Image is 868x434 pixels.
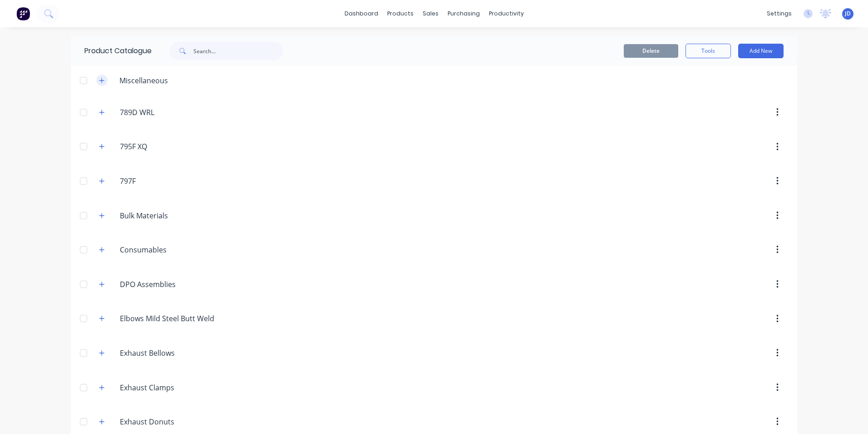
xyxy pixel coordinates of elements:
input: Enter category name [120,348,227,358]
span: JD [845,10,851,18]
div: settings [762,7,796,20]
input: Enter category name [120,416,227,427]
input: Enter category name [120,244,227,255]
button: Add New [738,44,784,58]
img: Factory [16,7,30,20]
div: productivity [484,7,528,20]
input: Search... [193,42,283,60]
input: Enter category name [120,176,227,187]
button: Tools [686,44,731,58]
input: Enter category name [120,107,227,118]
div: Product Catalogue [71,36,152,66]
input: Enter category name [120,313,227,324]
input: Enter category name [120,210,227,221]
input: Enter category name [120,279,227,290]
input: Enter category name [120,141,227,152]
button: Delete [624,44,678,58]
div: purchasing [443,7,484,20]
div: sales [418,7,443,20]
div: Miscellaneous [112,75,175,86]
a: dashboard [340,7,383,20]
div: products [383,7,418,20]
input: Enter category name [120,382,227,393]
